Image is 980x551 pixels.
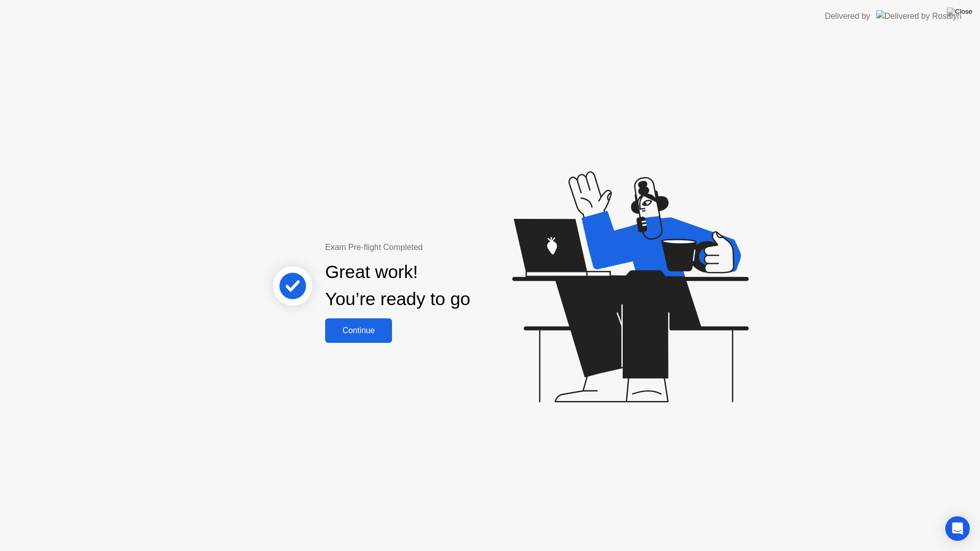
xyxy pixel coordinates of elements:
div: Continue [328,326,389,335]
div: Great work! You’re ready to go [325,259,470,313]
img: Delivered by Rosalyn [876,10,962,22]
div: Exam Pre-flight Completed [325,241,536,254]
div: Delivered by [825,10,870,22]
img: Close [947,8,972,16]
div: Open Intercom Messenger [945,516,970,541]
button: Continue [325,318,392,343]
